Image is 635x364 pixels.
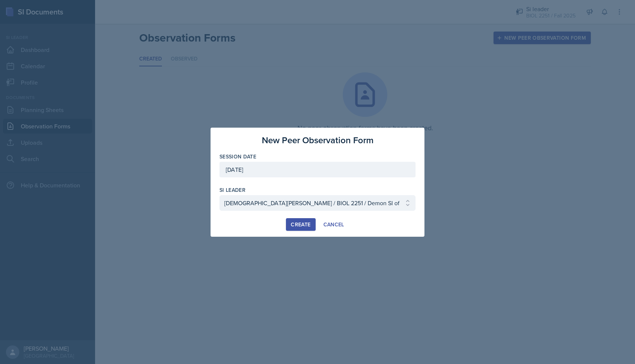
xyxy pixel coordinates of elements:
label: Session Date [219,153,256,160]
div: Create [291,222,310,227]
div: Cancel [323,222,344,227]
button: Create [286,218,315,231]
h3: New Peer Observation Form [262,134,374,147]
button: Cancel [319,218,349,231]
label: si leader [219,186,245,194]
